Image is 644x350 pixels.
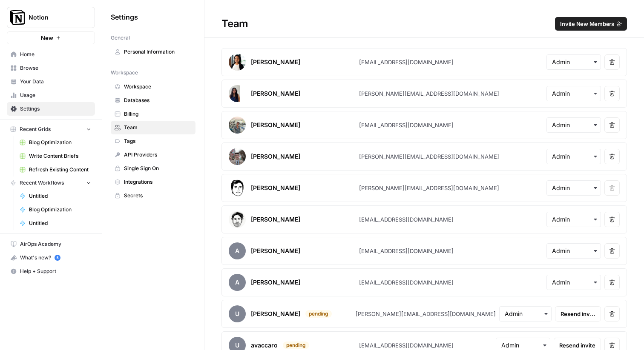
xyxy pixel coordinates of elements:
[7,176,95,189] button: Recent Workflows
[124,97,192,104] span: Databases
[111,69,138,77] span: Workspace
[7,31,95,44] button: New
[359,341,454,350] div: [EMAIL_ADDRESS][DOMAIN_NAME]
[359,58,454,66] div: [EMAIL_ADDRESS][DOMAIN_NAME]
[7,48,95,61] a: Home
[229,148,246,165] img: avatar
[251,310,300,318] div: [PERSON_NAME]
[124,124,192,131] span: Team
[229,274,246,291] span: A
[16,203,95,216] a: Blog Optimization
[229,179,246,196] img: avatar
[359,152,499,161] div: [PERSON_NAME][EMAIL_ADDRESS][DOMAIN_NAME]
[251,184,300,192] div: [PERSON_NAME]
[124,151,192,159] span: API Providers
[124,48,192,56] span: Personal Information
[124,178,192,186] span: Integrations
[16,216,95,230] a: Untitled
[29,192,91,200] span: Untitled
[251,247,300,255] div: [PERSON_NAME]
[29,152,91,160] span: Write Content Briefs
[111,45,195,59] a: Personal Information
[552,89,595,98] input: Admin
[20,51,91,58] span: Home
[124,83,192,91] span: Workspace
[29,166,91,174] span: Refresh Existing Content
[20,105,91,113] span: Settings
[29,219,91,227] span: Untitled
[111,134,195,148] a: Tags
[552,247,595,255] input: Admin
[251,152,300,161] div: [PERSON_NAME]
[229,85,240,102] img: avatar
[111,107,195,121] a: Billing
[111,12,138,22] span: Settings
[55,255,60,261] a: 5
[7,123,95,136] button: Recent Grids
[111,148,195,162] a: API Providers
[111,189,195,202] a: Secrets
[359,184,499,192] div: [PERSON_NAME][EMAIL_ADDRESS][DOMAIN_NAME]
[229,211,246,228] img: avatar
[561,310,595,318] span: Resend invite
[111,162,195,175] a: Single Sign On
[552,121,595,129] input: Admin
[251,278,300,287] div: [PERSON_NAME]
[111,80,195,94] a: Workspace
[555,17,627,31] button: Invite New Members
[10,10,25,25] img: Notion Logo
[552,58,595,66] input: Admin
[251,89,300,98] div: [PERSON_NAME]
[552,278,595,287] input: Admin
[56,256,58,260] text: 5
[560,20,614,28] span: Invite New Members
[229,242,246,259] span: A
[20,64,91,72] span: Browse
[356,310,496,318] div: [PERSON_NAME][EMAIL_ADDRESS][DOMAIN_NAME]
[359,278,454,287] div: [EMAIL_ADDRESS][DOMAIN_NAME]
[251,341,278,350] div: avaccaro
[283,341,309,349] div: pending
[29,206,91,213] span: Blog Optimization
[41,34,53,42] span: New
[251,58,300,66] div: [PERSON_NAME]
[20,267,91,275] span: Help + Support
[251,121,300,129] div: [PERSON_NAME]
[552,152,595,161] input: Admin
[552,184,595,192] input: Admin
[111,34,130,42] span: General
[305,310,332,318] div: pending
[20,179,64,187] span: Recent Workflows
[16,136,95,149] a: Blog Optimization
[501,341,545,350] input: Admin
[111,175,195,189] a: Integrations
[555,306,601,322] button: Resend invite
[251,215,300,224] div: [PERSON_NAME]
[16,163,95,176] a: Refresh Existing Content
[124,165,192,172] span: Single Sign On
[552,215,595,224] input: Admin
[7,61,95,75] a: Browse
[111,94,195,107] a: Databases
[359,215,454,224] div: [EMAIL_ADDRESS][DOMAIN_NAME]
[7,237,95,251] a: AirOps Academy
[29,139,91,146] span: Blog Optimization
[124,192,192,199] span: Secrets
[111,121,195,134] a: Team
[20,240,91,248] span: AirOps Academy
[16,189,95,203] a: Untitled
[7,251,95,264] div: What's new?
[7,88,95,102] a: Usage
[359,247,454,255] div: [EMAIL_ADDRESS][DOMAIN_NAME]
[124,137,192,145] span: Tags
[359,89,499,98] div: [PERSON_NAME][EMAIL_ADDRESS][DOMAIN_NAME]
[7,7,95,28] button: Workspace: Notion
[7,75,95,88] a: Your Data
[16,149,95,163] a: Write Content Briefs
[359,121,454,129] div: [EMAIL_ADDRESS][DOMAIN_NAME]
[20,78,91,85] span: Your Data
[204,17,644,31] div: Team
[29,13,80,22] span: Notion
[7,265,95,278] button: Help + Support
[229,54,246,71] img: avatar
